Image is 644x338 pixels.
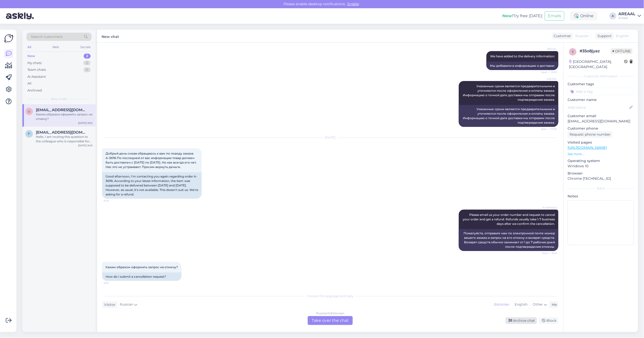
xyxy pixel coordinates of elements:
span: 9:49 [104,199,122,203]
p: Windows 10 [568,164,634,169]
span: 9:50 [104,281,122,285]
div: Каким образом оформить запрос на отмену? [36,112,93,121]
div: 0 [83,61,91,66]
div: Team chats [27,67,46,72]
div: Socials [79,44,92,50]
p: Operating system [568,158,634,164]
div: [DATE] 9:45 [78,144,93,147]
p: Visited pages [568,140,634,145]
div: Good afternoon, I'm contacting you again regarding order A-36116. According to your latest inform... [102,172,202,199]
div: Try free [DATE]: [502,13,543,19]
span: ulyanichav@gmail.com [36,108,88,112]
input: Add a tag [568,88,634,95]
a: [URL][DOMAIN_NAME] [568,145,607,150]
div: Online [570,11,597,20]
p: See more ... [568,152,634,156]
span: Offline [611,48,633,54]
span: pedakpiret@gmail.com [36,130,88,135]
span: Указанные сроки являются предварительными и уточняются после оформления и оплаты заказа. Информац... [463,84,556,101]
div: Мы добавили в информацию о доставке: [486,62,558,70]
div: Extra [568,186,634,191]
div: [DATE] 9:50 [78,121,93,125]
div: Support [595,33,612,39]
p: [EMAIL_ADDRESS][DOMAIN_NAME] [568,119,634,124]
span: New chats [51,97,67,101]
div: All [26,44,32,50]
span: Seen ✓ 15:29 [538,70,557,74]
span: We have added to the delivery information: [490,54,555,58]
span: Каким образом оформить запрос на отмену? [106,265,178,269]
div: [DATE] [102,135,558,140]
div: [GEOGRAPHIC_DATA], [GEOGRAPHIC_DATA] [569,59,624,70]
div: Russian to Estonian [316,311,344,316]
p: Notes [568,194,634,199]
div: AREAAL [618,12,636,16]
div: Customer information [568,74,634,79]
div: AI Assistant [27,74,46,79]
div: Block [539,317,558,324]
p: Customer name [568,97,634,102]
p: Customer email [568,113,634,119]
div: 0 [83,67,91,72]
label: New chat [102,33,119,39]
a: AREAALAreaal [618,12,641,20]
div: New [27,54,35,59]
span: 3 [572,50,574,54]
div: My chats [27,61,42,66]
span: u [28,109,30,113]
span: Search customers [31,34,62,39]
div: Archived [27,88,42,93]
span: AREAAL [538,77,557,81]
div: Choose the language and reply [102,294,558,298]
div: All [27,81,32,86]
div: How do I submit a cancellation request? [102,272,181,281]
span: Добрый день снова обращаюсь к вам по поводу заказа А-36116 По последней от вас информации товар д... [106,152,197,169]
p: Chrome [TECHNICAL_ID] [568,176,634,181]
div: Web [52,44,60,50]
span: English [616,33,629,39]
div: Me [550,302,557,307]
div: Пожалуйста, отправьте нам по электронной почте номер вашего заказа и запрос на его отмену и возвр... [459,229,558,251]
div: Archive chat [506,317,537,324]
div: Visitor [102,302,116,307]
span: p [28,132,30,136]
div: 2 [84,54,91,59]
b: New! [502,13,513,18]
button: Emails [545,11,564,21]
div: Areaal [618,16,636,20]
div: Указанные сроки являются предварительными и уточняются после оформления и оплаты заказа. Информац... [459,105,558,127]
p: Customer phone [568,126,634,131]
div: Customer [552,33,571,39]
div: A [609,12,616,19]
div: Hello, I am routing this question to the colleague who is responsible for this topic. The reply m... [36,135,93,144]
span: Other [533,302,543,307]
div: Estonian [492,301,512,308]
span: AI Assistant [538,206,557,209]
div: English [512,301,530,308]
div: Request phone number [568,131,613,138]
span: Enable [346,2,360,6]
span: Russian [575,33,589,39]
span: AREAAL [538,47,557,51]
div: Take over the chat [308,316,353,325]
input: Add name [568,105,628,110]
div: # 35o8jyaz [580,48,611,54]
span: Seen ✓ 9:49 [538,251,557,255]
img: Askly Logo [4,34,13,43]
span: Seen ✓ 15:30 [538,127,557,131]
p: Customer tags [568,82,634,87]
span: Please email us your order number and request to cancel your order and get a refund. Refunds usua... [463,213,556,226]
p: Browser [568,171,634,176]
span: Russian [120,302,133,307]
